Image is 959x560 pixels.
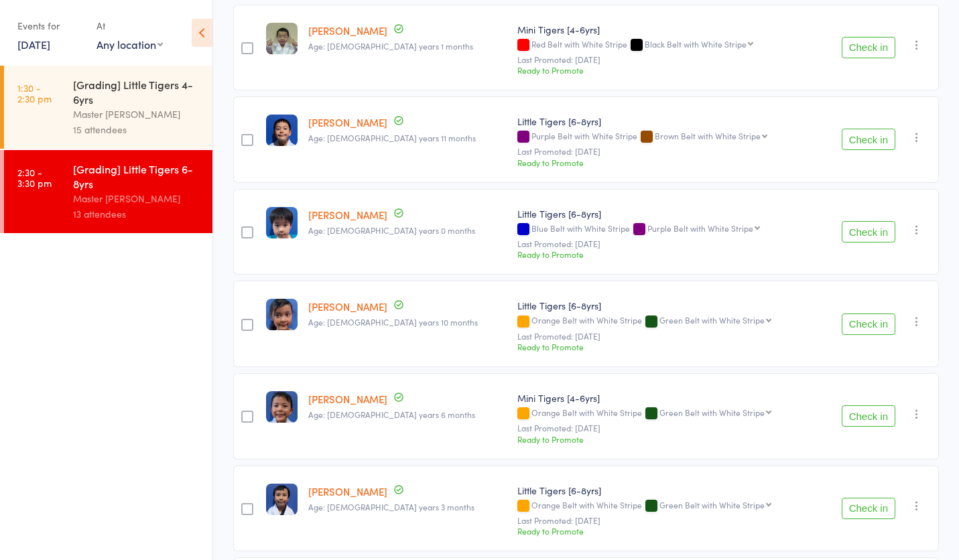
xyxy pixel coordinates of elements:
div: Red Belt with White Stripe [517,40,814,51]
div: Master [PERSON_NAME] [73,191,201,206]
div: Little Tigers [6-8yrs] [517,299,814,312]
img: image1710297063.png [266,207,298,238]
button: Check in [842,498,895,519]
div: Ready to Promote [517,249,814,260]
img: image1724401539.png [266,115,298,146]
div: 15 attendees [73,122,201,137]
a: [PERSON_NAME] [308,484,387,498]
div: Ready to Promote [517,64,814,76]
div: Black Belt with White Stripe [645,40,747,48]
div: Ready to Promote [517,525,814,537]
a: [PERSON_NAME] [308,392,387,406]
button: Check in [842,313,895,335]
a: 1:30 -2:30 pm[Grading] Little Tigers 4-6yrsMaster [PERSON_NAME]15 attendees [4,66,212,149]
div: Little Tigers [6-8yrs] [517,207,814,220]
img: image1742887041.png [266,391,298,423]
div: Brown Belt with White Stripe [655,131,761,140]
button: Check in [842,37,895,58]
div: Little Tigers [6-8yrs] [517,115,814,128]
a: [PERSON_NAME] [308,299,387,313]
a: [PERSON_NAME] [308,208,387,222]
button: Check in [842,129,895,150]
div: Ready to Promote [517,157,814,168]
span: Age: [DEMOGRAPHIC_DATA] years 0 months [308,224,475,236]
div: Ready to Promote [517,433,814,445]
div: Events for [17,15,83,37]
div: Green Belt with White Stripe [659,316,765,324]
span: Age: [DEMOGRAPHIC_DATA] years 3 months [308,501,474,512]
img: image1742887043.png [266,299,298,330]
small: Last Promoted: [DATE] [517,55,814,64]
a: [PERSON_NAME] [308,115,387,129]
small: Last Promoted: [DATE] [517,147,814,156]
div: Master [PERSON_NAME] [73,107,201,122]
div: At [97,15,163,37]
a: 2:30 -3:30 pm[Grading] Little Tigers 6-8yrsMaster [PERSON_NAME]13 attendees [4,150,212,233]
div: Little Tigers [6-8yrs] [517,484,814,497]
div: [Grading] Little Tigers 6-8yrs [73,161,201,191]
span: Age: [DEMOGRAPHIC_DATA] years 10 months [308,316,478,328]
small: Last Promoted: [DATE] [517,516,814,525]
div: Ready to Promote [517,341,814,352]
span: Age: [DEMOGRAPHIC_DATA] years 11 months [308,132,476,143]
div: Purple Belt with White Stripe [647,224,753,232]
div: Any location [97,37,163,52]
button: Check in [842,405,895,427]
span: Age: [DEMOGRAPHIC_DATA] years 6 months [308,409,475,420]
div: Orange Belt with White Stripe [517,408,814,419]
img: image1685430045.png [266,23,298,54]
div: Mini Tigers [4-6yrs] [517,23,814,36]
time: 2:30 - 3:30 pm [17,167,52,188]
div: Orange Belt with White Stripe [517,500,814,512]
div: Green Belt with White Stripe [659,408,765,417]
div: [Grading] Little Tigers 4-6yrs [73,77,201,107]
div: Green Belt with White Stripe [659,500,765,509]
span: Age: [DEMOGRAPHIC_DATA] years 1 months [308,40,473,52]
button: Check in [842,221,895,242]
div: Orange Belt with White Stripe [517,316,814,327]
a: [PERSON_NAME] [308,23,387,38]
time: 1:30 - 2:30 pm [17,82,52,104]
small: Last Promoted: [DATE] [517,332,814,341]
small: Last Promoted: [DATE] [517,239,814,249]
div: Blue Belt with White Stripe [517,224,814,235]
div: 13 attendees [73,206,201,222]
div: Purple Belt with White Stripe [517,131,814,143]
a: [DATE] [17,37,50,52]
small: Last Promoted: [DATE] [517,423,814,433]
div: Mini Tigers [4-6yrs] [517,391,814,405]
img: image1721198643.png [266,484,298,515]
